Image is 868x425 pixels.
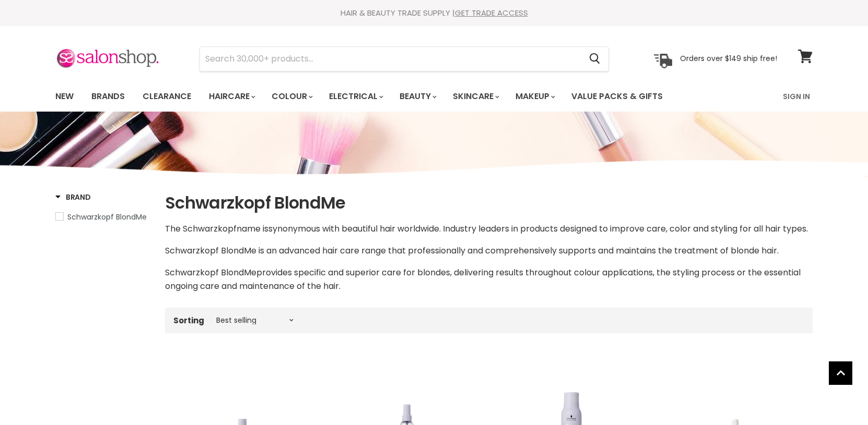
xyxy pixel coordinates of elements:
span: , color and styling for all hair types. [666,223,808,235]
span: Schwarzkopf BlondMe [67,212,147,222]
label: Sorting [173,316,204,325]
ul: Main menu [48,81,724,112]
a: Value Packs & Gifts [564,86,671,107]
span: name is [237,223,268,235]
a: Electrical [321,86,390,107]
span: synonymous with beautiful hair worldwide. Industry leaders in products designed to improve care [268,223,666,235]
nav: Main [42,81,826,112]
a: Brands [84,86,133,107]
p: Schwarzkopf BlondMe is an advanced hair care range that professionally and comprehensively suppor... [165,244,813,258]
h1: Schwarzkopf BlondMe [165,192,813,214]
a: Sign In [777,86,816,107]
p: Orders over $149 ship free! [680,54,777,63]
a: Clearance [135,86,199,107]
h3: Brand [55,192,91,202]
button: Search [581,47,608,71]
a: Schwarzkopf BlondMe [55,211,152,223]
a: Haircare [201,86,262,107]
a: GET TRADE ACCESS [455,7,528,18]
div: HAIR & BEAUTY TRADE SUPPLY | [42,8,826,18]
form: Product [200,46,609,71]
input: Search [200,47,581,71]
a: Beauty [392,86,443,107]
p: provides specific and superior care for blondes, delivering results throughout colour application... [165,266,813,293]
a: Makeup [508,86,561,107]
a: New [48,86,81,107]
p: The Schwarzkopf [165,222,813,236]
span: Schwarzkopf BlondMe [165,266,256,278]
a: Colour [264,86,319,107]
a: Skincare [445,86,506,107]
